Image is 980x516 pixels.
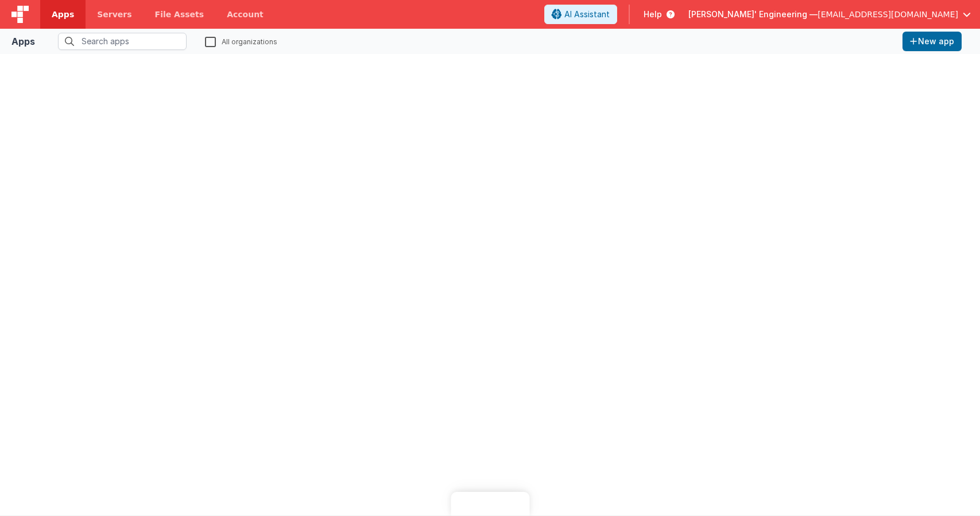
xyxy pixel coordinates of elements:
span: [PERSON_NAME]' Engineering — [688,9,818,20]
span: AI Assistant [564,9,610,20]
span: Servers [97,9,131,20]
label: All organizations [205,36,277,47]
span: [EMAIL_ADDRESS][DOMAIN_NAME] [818,9,958,20]
span: Apps [52,9,74,20]
span: Help [644,9,662,20]
button: AI Assistant [544,5,617,24]
div: Apps [11,34,35,48]
span: File Assets [155,9,204,20]
input: Search apps [58,33,187,50]
iframe: Marker.io feedback button [451,492,529,516]
button: [PERSON_NAME]' Engineering — [EMAIL_ADDRESS][DOMAIN_NAME] [688,9,971,20]
button: New app [902,32,962,51]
